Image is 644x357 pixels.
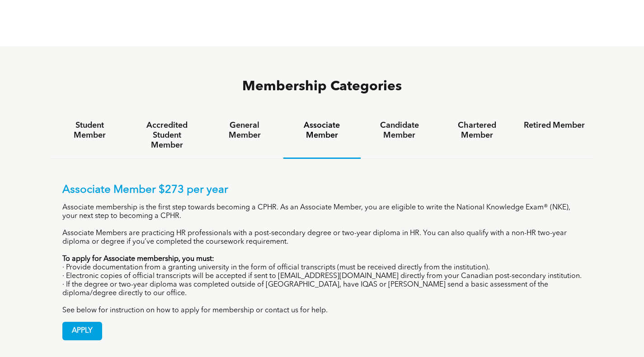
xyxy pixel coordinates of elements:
[62,281,582,298] p: · If the degree or two-year diploma was completed outside of [GEOGRAPHIC_DATA], have IQAS or [PER...
[62,272,582,281] p: · Electronic copies of official transcripts will be accepted if sent to [EMAIL_ADDRESS][DOMAIN_NA...
[62,255,214,263] strong: To apply for Associate membership, you must:
[136,121,197,150] h4: Accredited Student Member
[63,322,102,340] span: APPLY
[214,121,275,140] h4: General Member
[62,204,582,221] p: Associate membership is the first step towards becoming a CPHR. As an Associate Member, you are e...
[62,306,582,315] p: See below for instruction on how to apply for membership or contact us for help.
[62,184,582,197] p: Associate Member $273 per year
[447,121,508,140] h4: Chartered Member
[524,121,585,130] h4: Retired Member
[62,229,582,246] p: Associate Members are practicing HR professionals with a post-secondary degree or two-year diplom...
[62,322,102,340] a: APPLY
[59,121,120,140] h4: Student Member
[242,80,402,93] span: Membership Categories
[62,264,582,272] p: · Provide documentation from a granting university in the form of official transcripts (must be r...
[369,121,430,140] h4: Candidate Member
[291,121,353,140] h4: Associate Member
